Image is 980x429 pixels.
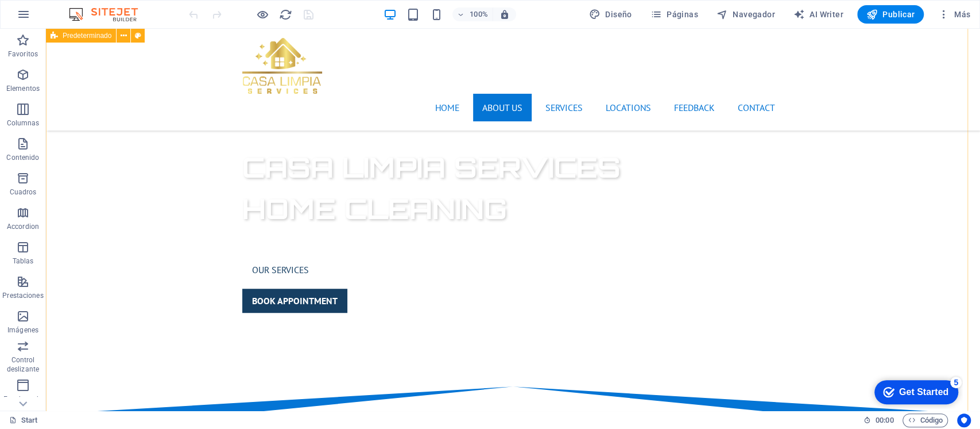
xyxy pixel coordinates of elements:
button: Código [902,413,948,427]
h6: 100% [470,7,488,21]
span: Navegador [716,9,775,20]
button: Navegador [712,5,780,24]
p: Cuadros [10,187,37,197]
span: Predeterminado [63,32,111,39]
button: Haz clic para salir del modo de previsualización y seguir editando [255,7,269,21]
p: Tablas [13,256,34,266]
button: Diseño [584,5,637,24]
p: Columnas [7,118,40,128]
button: 100% [452,7,493,21]
div: Get Started [34,13,83,23]
button: Usercentrics [957,413,971,427]
span: Más [938,9,970,20]
p: Imágenes [7,325,38,335]
h6: Tiempo de la sesión [863,413,894,427]
span: Diseño [589,9,632,20]
button: AI Writer [789,5,848,24]
div: Diseño (Ctrl+Alt+Y) [584,5,637,24]
span: : [884,416,885,424]
button: Publicar [857,5,924,24]
span: AI Writer [793,9,843,20]
p: Favoritos [8,49,38,59]
p: Contenido [6,153,39,162]
button: reload [278,7,292,21]
p: Encabezado [3,394,42,404]
button: Páginas [646,5,703,24]
p: Prestaciones [2,291,43,300]
span: Código [908,413,943,427]
i: Al redimensionar, ajustar el nivel de zoom automáticamente para ajustarse al dispositivo elegido. [499,9,510,20]
a: Haz clic para cancelar la selección y doble clic para abrir páginas [9,413,38,427]
span: 00 00 [876,413,893,427]
button: Más [933,5,975,24]
p: Elementos [6,84,40,93]
span: Páginas [650,9,698,20]
p: Accordion [7,222,39,231]
i: Volver a cargar página [279,8,292,21]
img: Editor Logo [66,7,152,21]
div: Get Started 5 items remaining, 0% complete [9,6,93,30]
div: 5 [85,2,96,14]
span: Publicar [866,9,915,20]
